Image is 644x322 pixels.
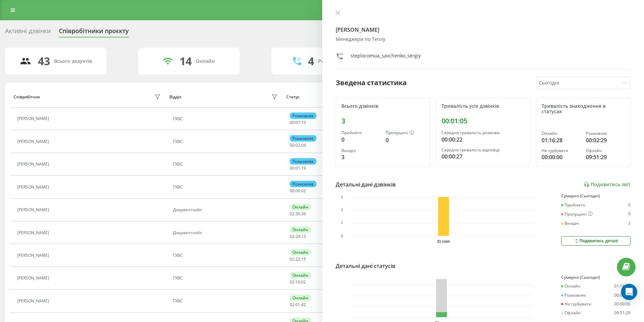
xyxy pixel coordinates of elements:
div: Середня тривалість відповіді [442,148,525,152]
text: 3 [341,195,343,199]
span: 02 [295,142,300,148]
div: : : [290,257,306,262]
div: Сумарно (Сьогодні) [561,194,630,198]
div: 00:02:29 [586,136,625,144]
div: 00:00:00 [614,302,630,306]
div: 3 [341,117,425,125]
span: 02 [290,233,294,239]
h4: [PERSON_NAME] [336,26,631,34]
span: 00 [290,165,294,171]
div: [PERSON_NAME] [17,162,51,167]
div: Прийнято [561,203,585,207]
div: 4 [308,55,314,68]
div: [PERSON_NAME] [17,276,51,280]
text: 21 серп [437,240,450,243]
div: [PERSON_NAME] [17,253,51,258]
div: 00:00:22 [442,135,525,144]
span: 00 [290,142,294,148]
span: 02 [301,188,306,194]
div: : : [290,120,306,125]
span: 02 [290,256,294,262]
div: 14 [180,55,192,68]
div: Вихідні [561,221,579,226]
div: ГХВС [173,162,280,167]
div: 43 [38,55,50,68]
div: Прийнято [341,130,380,135]
div: : : [290,280,306,284]
div: Онлайн [290,226,311,233]
div: Тривалість знаходження в статусах [542,103,625,115]
div: ГХВС [173,139,280,144]
div: Розмовляють [318,58,351,64]
div: Онлайн [196,58,215,64]
div: Документообіг [173,230,280,235]
div: Розмовляє [290,158,316,165]
span: 00 [295,188,300,194]
div: : : [290,166,306,171]
div: 0 [628,203,630,207]
div: 0 [386,136,425,144]
div: Зведена статистика [336,78,407,88]
div: : : [290,234,306,239]
div: ГХВС [173,185,280,190]
div: Відділ [169,95,181,99]
span: 00 [290,188,294,194]
div: Не турбувати [561,302,591,306]
div: Open Intercom Messenger [621,284,637,300]
text: 1 [341,221,343,225]
button: Подивитись деталі [561,236,630,246]
div: Співробітники проєкту [59,27,129,38]
span: 02 [301,279,306,285]
div: : : [290,302,306,307]
span: 42 [301,302,306,307]
div: Детальні дані дзвінків [336,180,396,189]
span: 04 [301,142,306,148]
div: ГХВС [173,276,280,280]
div: Пропущені [561,212,593,217]
div: ГХВС [173,117,280,121]
span: 15 [301,256,306,262]
div: [PERSON_NAME] [17,185,51,190]
div: Розмовляє [290,181,316,187]
div: 00:01:05 [442,117,525,125]
div: Сумарно (Сьогодні) [561,275,630,280]
div: 01:16:28 [542,136,580,144]
div: 00:02:29 [614,293,630,298]
div: 09:51:29 [614,311,630,315]
div: [PERSON_NAME] [17,230,51,235]
div: Співробітник [14,95,40,99]
div: Менеджери по Теплу [336,36,631,42]
span: 16 [295,279,300,285]
div: steplocomua_savchenko_sergiy [351,52,421,62]
div: Середня тривалість розмови [442,130,525,135]
div: Розмовляє [290,113,316,119]
div: 3 [341,153,380,161]
span: 01 [295,302,300,307]
div: Документообіг [173,207,280,212]
span: 19 [301,165,306,171]
div: Тривалість усіх дзвінків [442,103,525,109]
div: [PERSON_NAME] [17,207,51,212]
span: 36 [301,211,306,217]
span: 02 [290,279,294,285]
div: Офлайн [586,148,625,153]
div: : : [290,212,306,216]
div: Подивитись деталі [574,238,618,244]
div: ГХВС [173,299,280,303]
div: Онлайн [290,295,311,301]
div: Онлайн [290,272,311,278]
div: 0 [341,135,380,144]
span: 24 [295,233,300,239]
div: Статус [286,95,300,99]
div: Онлайн [290,249,311,255]
div: Детальні дані статусів [336,262,396,270]
span: 02 [290,302,294,307]
div: Онлайн [561,284,580,289]
div: Всього акаунтів [54,58,92,64]
text: 0 [341,234,343,238]
span: 07 [295,120,300,125]
div: 3 [628,221,630,226]
span: 19 [301,120,306,125]
div: ГХВС [173,253,280,258]
div: [PERSON_NAME] [17,299,51,303]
